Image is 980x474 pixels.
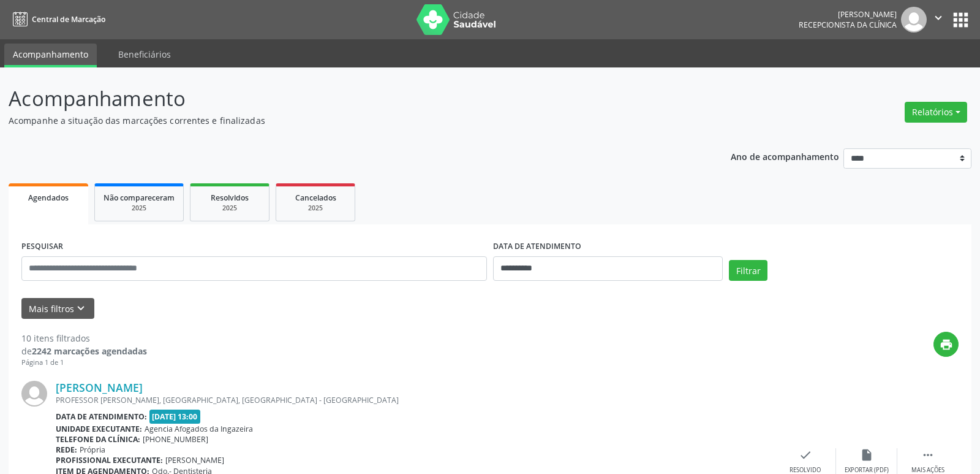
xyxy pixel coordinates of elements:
[799,448,812,462] i: check
[932,11,945,25] i: 
[9,83,682,114] p: Acompanhamento
[295,193,336,203] span: Cancelados
[799,20,897,30] span: Recepcionista da clínica
[32,345,147,357] strong: 2242 marcações agendadas
[56,445,77,455] b: Rede:
[56,434,140,445] b: Telefone da clínica:
[104,193,175,203] span: Não compareceram
[729,260,767,281] button: Filtrar
[940,338,953,351] i: print
[21,345,147,357] div: de
[56,424,142,434] b: Unidade executante:
[211,193,249,203] span: Resolvidos
[145,424,253,434] span: Agencia Afogados da Ingazeira
[21,332,147,345] div: 10 itens filtrados
[933,332,959,357] button: print
[21,298,94,319] button: Mais filtroskeyboard_arrow_down
[143,434,208,445] span: [PHONE_NUMBER]
[104,204,175,213] div: 2025
[9,9,105,29] a: Central de Marcação
[74,302,88,315] i: keyboard_arrow_down
[28,193,69,203] span: Agendados
[901,7,927,32] img: img
[4,44,97,67] a: Acompanhamento
[56,395,775,405] div: PROFESSOR [PERSON_NAME], [GEOGRAPHIC_DATA], [GEOGRAPHIC_DATA] - [GEOGRAPHIC_DATA]
[110,44,179,65] a: Beneficiários
[32,14,105,25] span: Central de Marcação
[80,445,105,455] span: Própria
[905,102,967,123] button: Relatórios
[56,455,163,465] b: Profissional executante:
[56,411,147,422] b: Data de atendimento:
[927,7,950,32] button: 
[860,448,873,462] i: insert_drive_file
[165,455,224,465] span: [PERSON_NAME]
[21,237,63,256] label: PESQUISAR
[21,381,47,407] img: img
[149,410,201,424] span: [DATE] 13:00
[493,237,581,256] label: DATA DE ATENDIMENTO
[56,381,143,394] a: [PERSON_NAME]
[21,357,147,368] div: Página 1 de 1
[731,148,839,164] p: Ano de acompanhamento
[285,204,346,213] div: 2025
[921,448,935,462] i: 
[799,9,897,20] div: [PERSON_NAME]
[950,9,971,31] button: apps
[9,114,682,127] p: Acompanhe a situação das marcações correntes e finalizadas
[199,204,260,213] div: 2025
